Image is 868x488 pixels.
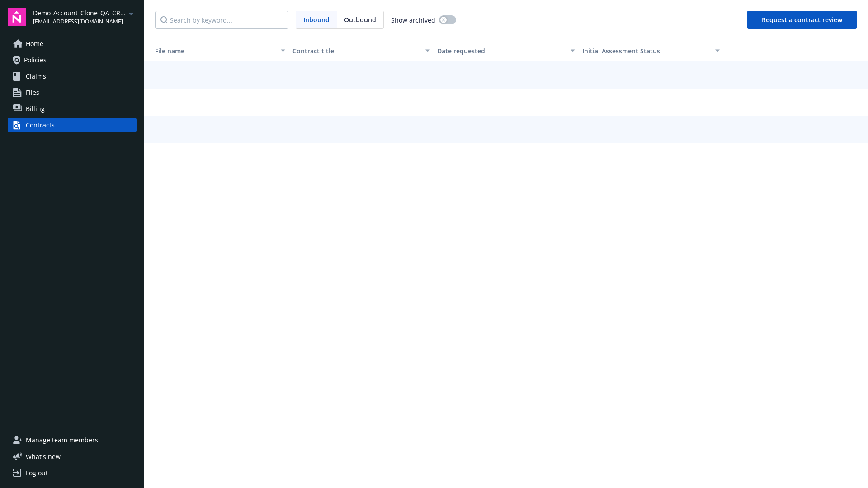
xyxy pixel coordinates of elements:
div: Toggle SortBy [582,46,710,56]
span: Demo_Account_Clone_QA_CR_Tests_Demo [33,8,126,18]
span: Claims [26,69,46,84]
a: Manage team members [8,433,137,447]
span: Outbound [337,11,383,28]
button: Date requested [434,40,578,61]
span: Files [26,85,39,100]
a: Policies [8,53,137,67]
a: arrowDropDown [126,8,137,19]
span: Initial Assessment Status [582,47,660,55]
div: Date requested [437,46,565,56]
a: Billing [8,102,137,116]
div: Toggle SortBy [148,46,275,56]
a: Claims [8,69,137,84]
span: Show archived [391,15,435,25]
div: File name [148,46,275,56]
div: Contracts [26,118,55,132]
a: Contracts [8,118,137,132]
span: Inbound [296,11,337,28]
a: Home [8,37,137,51]
span: What ' s new [26,452,61,461]
img: navigator-logo.svg [8,8,26,26]
span: Outbound [344,15,376,24]
input: Search by keyword... [155,11,288,29]
button: Request a contract review [747,11,857,29]
div: Contract title [292,46,420,56]
a: Files [8,85,137,100]
span: Inbound [303,15,330,24]
span: [EMAIL_ADDRESS][DOMAIN_NAME] [33,18,126,26]
button: Contract title [289,40,434,61]
span: Manage team members [26,433,98,447]
button: Demo_Account_Clone_QA_CR_Tests_Demo[EMAIL_ADDRESS][DOMAIN_NAME]arrowDropDown [33,8,137,26]
button: What's new [8,452,75,461]
div: Log out [26,466,48,480]
span: Policies [24,53,47,67]
span: Billing [26,102,45,116]
span: Home [26,37,43,51]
